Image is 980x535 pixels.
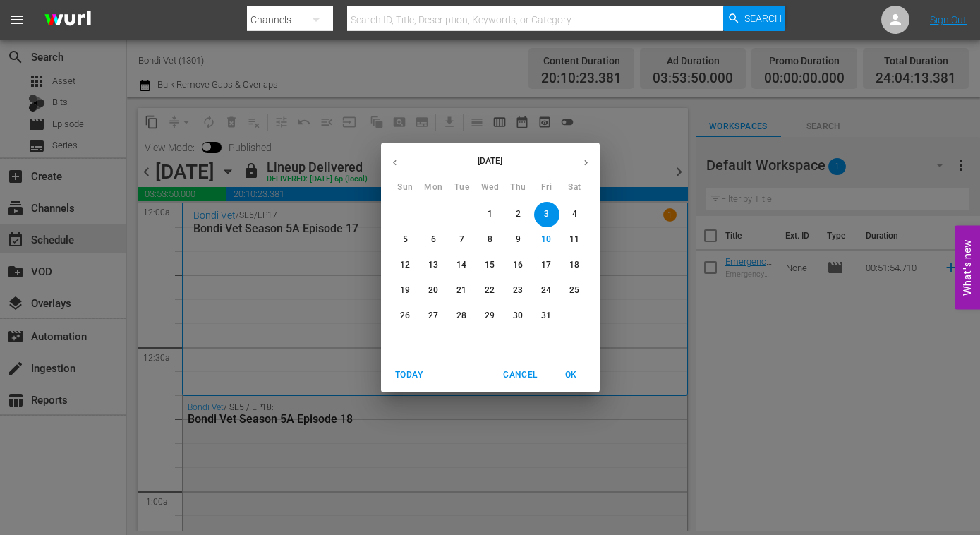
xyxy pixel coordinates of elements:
p: 9 [516,234,521,246]
button: 30 [506,303,531,329]
button: 29 [478,303,503,329]
button: 14 [449,253,475,278]
button: 22 [478,278,503,303]
p: 7 [459,234,464,246]
p: 13 [428,259,438,271]
p: 22 [485,284,495,296]
p: 8 [488,234,492,246]
button: 17 [534,253,559,278]
span: menu [8,11,25,28]
button: Open Feedback Widget [955,226,980,310]
p: 17 [541,259,551,271]
p: 16 [513,259,523,271]
p: 26 [400,310,410,322]
button: 25 [562,278,588,303]
span: Sat [562,181,588,195]
p: 2 [516,208,521,220]
button: 26 [393,303,418,329]
button: 2 [506,202,531,227]
span: Search [744,6,782,31]
button: 9 [506,227,531,253]
button: 21 [449,278,475,303]
p: 30 [513,310,523,322]
button: 23 [506,278,531,303]
p: [DATE] [409,155,572,167]
p: 19 [400,284,410,296]
button: 31 [534,303,559,329]
p: 14 [456,259,466,271]
button: 4 [562,202,588,227]
button: 6 [421,227,447,253]
button: 28 [449,303,475,329]
span: Wed [478,181,503,195]
button: 1 [478,202,503,227]
span: Mon [421,181,447,195]
span: Cancel [503,368,537,383]
span: Sun [393,181,418,195]
button: 13 [421,253,447,278]
p: 3 [544,208,549,220]
button: 15 [478,253,503,278]
button: 19 [393,278,418,303]
p: 15 [485,259,495,271]
button: 8 [478,227,503,253]
button: OK [549,363,594,387]
span: OK [555,368,588,383]
p: 25 [569,284,579,296]
p: 24 [541,284,551,296]
span: Thu [506,181,531,195]
p: 1 [488,208,492,220]
button: 12 [393,253,418,278]
p: 10 [541,234,551,246]
button: 18 [562,253,588,278]
p: 4 [572,208,577,220]
p: 20 [428,284,438,296]
button: 11 [562,227,588,253]
span: Fri [534,181,559,195]
p: 31 [541,310,551,322]
button: 16 [506,253,531,278]
p: 5 [403,234,408,246]
p: 28 [456,310,466,322]
p: 11 [569,234,579,246]
p: 29 [485,310,495,322]
button: Cancel [497,363,543,387]
p: 23 [513,284,523,296]
button: 5 [393,227,418,253]
button: Today [387,363,432,387]
span: Tue [449,181,475,195]
a: Sign Out [930,14,967,25]
p: 6 [431,234,436,246]
p: 12 [400,259,410,271]
button: 7 [449,227,475,253]
button: 27 [421,303,447,329]
button: 24 [534,278,559,303]
button: 10 [534,227,559,253]
span: Today [392,368,426,383]
p: 27 [428,310,438,322]
button: 20 [421,278,447,303]
img: ans4CAIJ8jUAAAAAAAAAAAAAAAAAAAAAAAAgQb4GAAAAAAAAAAAAAAAAAAAAAAAAJMjXAAAAAAAAAAAAAAAAAAAAAAAAgAT5G... [34,4,102,37]
p: 18 [569,259,579,271]
p: 21 [456,284,466,296]
button: 3 [534,202,559,227]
